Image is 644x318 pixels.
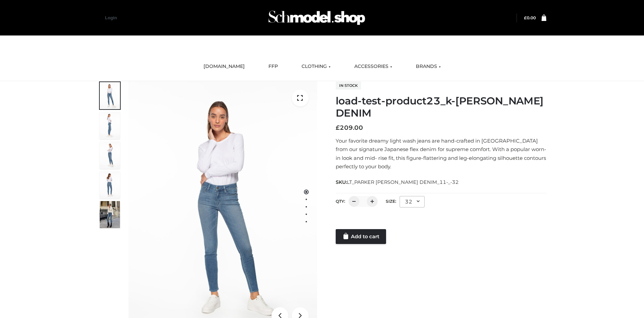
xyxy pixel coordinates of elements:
[347,179,459,185] span: LT_PARKER [PERSON_NAME] DENIM_11-_-32
[524,15,536,20] bdi: 0.00
[266,4,367,31] img: Schmodel Admin 964
[336,199,345,204] label: QTY:
[411,59,446,74] a: BRANDS
[263,59,283,74] a: FFP
[336,229,386,244] a: Add to cart
[349,59,397,74] a: ACCESSORIES
[524,15,527,20] span: £
[100,171,120,198] img: 2001KLX-Ava-skinny-cove-2-scaled_32c0e67e-5e94-449c-a916-4c02a8c03427.jpg
[100,142,120,169] img: 2001KLX-Ava-skinny-cove-3-scaled_eb6bf915-b6b9-448f-8c6c-8cabb27fd4b2.jpg
[336,95,546,119] h1: load-test-product23_k-[PERSON_NAME] DENIM
[198,59,250,74] a: [DOMAIN_NAME]
[336,137,546,171] p: Your favorite dreamy light wash jeans are hand-crafted in [GEOGRAPHIC_DATA] from our signature Ja...
[100,201,120,228] img: Bowery-Skinny_Cove-1.jpg
[524,15,536,20] a: £0.00
[296,59,336,74] a: CLOTHING
[336,124,363,131] bdi: 209.00
[100,112,120,139] img: 2001KLX-Ava-skinny-cove-4-scaled_4636a833-082b-4702-abec-fd5bf279c4fc.jpg
[336,178,459,186] span: SKU:
[386,199,396,204] label: Size:
[400,196,425,207] div: 32
[100,82,120,109] img: 2001KLX-Ava-skinny-cove-1-scaled_9b141654-9513-48e5-b76c-3dc7db129200.jpg
[105,15,117,20] a: Login
[336,81,361,90] span: In stock
[336,124,340,131] span: £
